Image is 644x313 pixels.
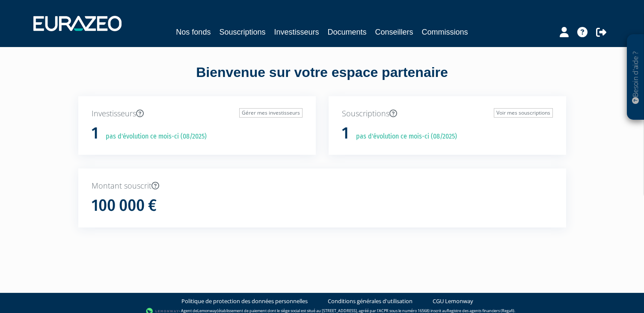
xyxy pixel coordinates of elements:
a: Investisseurs [274,26,319,38]
h1: 100 000 € [92,197,157,215]
img: 1732889491-logotype_eurazeo_blanc_rvb.png [33,16,122,31]
a: Commissions [422,26,468,38]
a: Conditions générales d'utilisation [328,297,413,305]
p: Besoin d'aide ? [631,39,641,116]
p: Souscriptions [342,108,553,119]
p: Montant souscrit [92,180,553,192]
h1: 1 [342,124,349,142]
a: Documents [328,26,367,38]
div: Bienvenue sur votre espace partenaire [72,63,573,96]
a: Nos fonds [176,26,211,38]
h1: 1 [92,124,98,142]
a: Gérer mes investisseurs [239,108,303,118]
p: Investisseurs [92,108,303,119]
a: Conseillers [375,26,413,38]
a: Souscriptions [219,26,265,38]
a: CGU Lemonway [433,297,473,305]
a: Voir mes souscriptions [494,108,553,118]
p: pas d'évolution ce mois-ci (08/2025) [350,132,457,142]
a: Politique de protection des données personnelles [181,297,308,305]
p: pas d'évolution ce mois-ci (08/2025) [100,132,207,142]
